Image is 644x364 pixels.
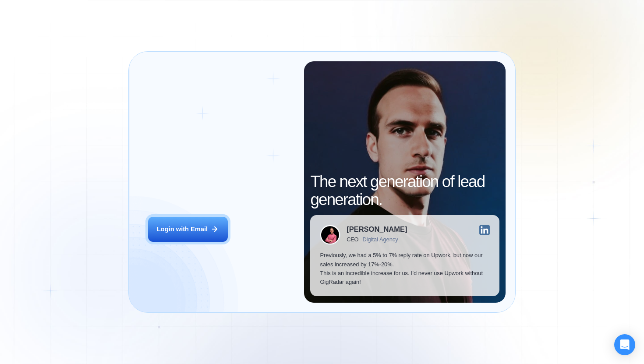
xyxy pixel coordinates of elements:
p: Previously, we had a 5% to 7% reply rate on Upwork, but now our sales increased by 17%-20%. This ... [320,251,489,286]
div: [PERSON_NAME] [347,226,407,233]
div: Login with Email [157,225,208,233]
div: Digital Agency [363,237,398,243]
button: Login with Email [148,217,228,242]
div: Open Intercom Messenger [614,334,635,355]
div: CEO [347,237,358,243]
h2: The next generation of lead generation. [310,173,499,209]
